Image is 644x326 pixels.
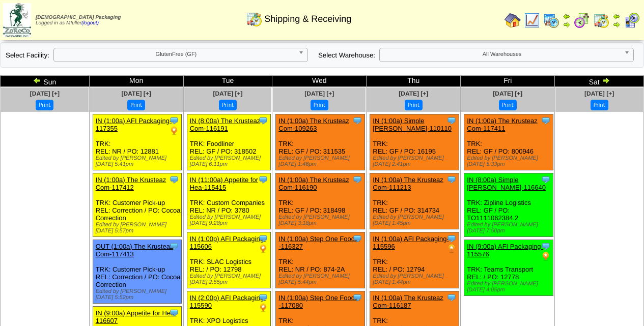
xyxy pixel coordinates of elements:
img: calendarinout.gif [593,12,609,28]
img: Tooltip [446,115,457,126]
a: IN (1:00a) Step One Foods, -117080 [278,294,360,309]
img: Tooltip [541,115,551,126]
td: Fri [461,76,555,87]
div: TRK: REL: GF / PO: 16195 [370,114,459,170]
div: Select Facility: [6,48,308,62]
div: Edited by [PERSON_NAME] [DATE] 5:41pm [96,155,182,167]
div: Edited by [PERSON_NAME] [DATE] 1:44pm [373,273,459,285]
div: TRK: Foodliner REL: GF / PO: 318502 [187,114,271,170]
img: arrowright.gif [563,20,571,28]
a: [DATE] [+] [584,90,614,97]
div: TRK: Zipline Logistics REL: GF / PO: TO1111062384.2 [464,173,553,237]
img: PO [446,244,457,254]
div: Edited by [PERSON_NAME] [DATE] 9:28pm [190,214,271,226]
img: Tooltip [169,308,179,318]
a: [DATE] [+] [122,90,151,97]
div: TRK: REL: NR / PO: 874-2A [276,232,365,288]
span: GlutenFree (GF) [58,48,294,61]
img: zoroco-logo-small.webp [3,3,31,37]
div: Edited by [PERSON_NAME] [DATE] 5:57pm [96,222,182,234]
div: Edited by [PERSON_NAME] [DATE] 7:50pm [467,222,553,234]
div: TRK: REL: GF / PO: 311535 [276,114,365,170]
img: arrowleft.gif [563,12,571,20]
img: Tooltip [541,174,551,185]
img: Tooltip [258,233,268,244]
img: calendarcustomer.gif [624,12,640,28]
img: Tooltip [352,115,362,126]
a: (logout) [81,20,99,26]
button: Print [405,100,423,110]
img: Tooltip [169,241,179,251]
td: Sun [1,76,90,87]
div: TRK: REL: / PO: 12794 [370,232,459,288]
span: Logged in as Mfuller [36,15,121,26]
img: Tooltip [541,241,551,251]
div: Edited by [PERSON_NAME] [DATE] 5:44pm [278,273,365,285]
a: IN (8:00a) The Krusteaz Com-116191 [190,117,261,132]
div: Edited by [PERSON_NAME] [DATE] 1:45pm [373,214,459,226]
a: [DATE] [+] [399,90,428,97]
img: arrowleft.gif [612,12,621,20]
div: Edited by [PERSON_NAME] [DATE] 2:41pm [373,155,459,167]
td: Mon [89,76,183,87]
button: Print [219,100,237,110]
a: IN (9:00a) Appetite for Hea-116607 [96,309,177,324]
div: TRK: Customer Pick-up REL: Correction / PO: Cocoa Correction [93,173,182,237]
button: Print [591,100,608,110]
img: calendarinout.gif [246,11,262,27]
a: IN (1:00a) The Krusteaz Com-111213 [373,176,443,191]
span: [DEMOGRAPHIC_DATA] Packaging [36,15,121,20]
img: PO [169,126,179,136]
img: Tooltip [258,292,268,303]
a: [DATE] [+] [304,90,334,97]
div: TRK: REL: GF / PO: 314734 [370,173,459,229]
a: IN (1:00a) Simple [PERSON_NAME]-110110 [373,117,452,132]
img: Tooltip [258,174,268,185]
div: TRK: REL: NR / PO: 12881 [93,114,182,170]
span: Shipping & Receiving [264,14,351,24]
a: IN (9:00a) AFI Packaging-115576 [467,243,543,258]
div: TRK: Custom Companies REL: NR / PO: 3780 [187,173,271,229]
button: Print [499,100,517,110]
img: line_graph.gif [524,12,540,28]
a: IN (1:00a) AFI Packaging-117355 [96,117,172,132]
div: TRK: Customer Pick-up REL: Correction / PO: Cocoa Correction [93,240,182,304]
div: Edited by [PERSON_NAME] [DATE] 3:18pm [278,214,365,226]
img: PO [541,251,551,261]
div: Edited by [PERSON_NAME] [DATE] 5:52pm [96,288,182,301]
div: TRK: REL: GF / PO: 800946 [464,114,553,170]
img: Tooltip [352,174,362,185]
img: calendarprod.gif [543,12,559,28]
a: IN (1:00a) The Krusteaz Com-117411 [467,117,538,132]
div: Edited by [PERSON_NAME] [DATE] 4:05pm [467,281,553,293]
div: Edited by [PERSON_NAME] [DATE] 1:46pm [278,155,365,167]
img: Tooltip [446,292,457,303]
a: [DATE] [+] [213,90,242,97]
img: arrowright.gif [612,20,621,28]
td: Thu [367,76,461,87]
img: arrowleft.gif [33,76,41,84]
a: IN (1:00a) The Krusteaz Com-117412 [96,176,166,191]
a: IN (8:00a) Simple [PERSON_NAME]-116640 [467,176,546,191]
img: Tooltip [446,233,457,244]
div: Edited by [PERSON_NAME] [DATE] 2:55pm [190,273,271,285]
a: [DATE] [+] [30,90,60,97]
img: Tooltip [352,233,362,244]
button: Print [127,100,145,110]
a: [DATE] [+] [493,90,522,97]
td: Wed [272,76,367,87]
a: IN (1:00p) AFI Packaging-115606 [190,235,266,250]
button: Print [36,100,53,110]
div: Edited by [PERSON_NAME] [DATE] 6:11pm [190,155,271,167]
a: IN (1:00a) The Krusteaz Com-116190 [278,176,349,191]
a: OUT (1:00a) The Krusteaz Com-117413 [96,243,174,258]
button: Print [311,100,328,110]
img: Tooltip [169,115,179,126]
td: Sat [555,76,644,87]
